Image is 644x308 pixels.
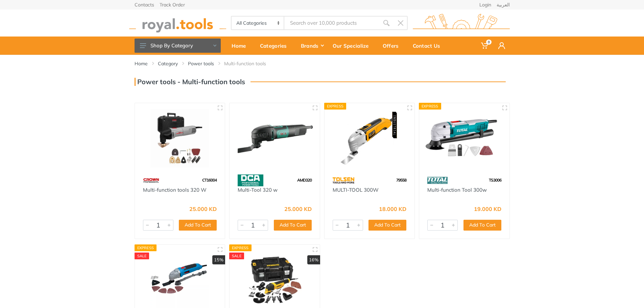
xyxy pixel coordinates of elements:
img: royal.tools Logo [129,14,226,32]
button: Add To Cart [368,220,406,231]
a: Multi-function Tool 300w [427,187,487,193]
img: Royal Tools - Multi-function tools 320 W [141,109,219,168]
div: Express [135,244,157,251]
a: Power tools [188,60,214,67]
div: Our Specialize [328,39,378,53]
img: Royal Tools - Multi-function Tool 300w [425,109,503,168]
div: Express [229,244,252,251]
button: Add To Cart [463,220,501,231]
a: Category [158,60,178,67]
a: Our Specialize [328,37,378,55]
a: Track Order [160,2,185,7]
a: Multi-function tools 320 W [143,187,207,193]
a: 0 [476,37,494,55]
li: Multi-function tools [224,60,276,67]
a: Login [479,2,491,7]
div: 15% [212,255,225,265]
button: Add To Cart [179,220,217,231]
select: Category [232,17,285,29]
a: Multi-Tool 320 w [238,187,278,193]
div: Offers [378,39,408,53]
a: Contact Us [408,37,450,55]
span: CT16004 [202,177,217,183]
img: 86.webp [427,174,448,186]
div: Express [419,103,441,110]
img: 75.webp [143,174,159,186]
button: Add To Cart [274,220,312,231]
div: 25.000 KD [189,206,217,212]
img: royal.tools Logo [413,14,510,32]
div: Express [324,103,347,110]
img: Royal Tools - Multi-Tool 320 w [236,109,314,168]
span: 0 [486,40,492,45]
a: Offers [378,37,408,55]
div: Categories [255,39,296,53]
nav: breadcrumb [135,60,510,67]
div: 18.000 KD [379,206,406,212]
a: Home [135,60,148,67]
button: Shop By Category [135,39,221,53]
img: 58.webp [238,174,263,186]
div: SALE [229,253,244,259]
div: Brands [296,39,328,53]
a: Home [227,37,255,55]
span: 79558 [396,177,406,183]
div: 25.000 KD [284,206,312,212]
img: 64.webp [333,174,355,186]
a: العربية [497,2,510,7]
a: Categories [255,37,296,55]
span: TS3006 [489,177,501,183]
div: 16% [307,255,320,265]
div: SALE [135,253,149,259]
img: Royal Tools - MULTI-TOOL 300W [331,109,409,168]
a: MULTI-TOOL 300W [333,187,379,193]
input: Site search [284,16,379,30]
span: AMD320 [297,177,312,183]
div: 19.000 KD [474,206,501,212]
a: Contacts [135,2,154,7]
h3: Power tools - Multi-function tools [135,78,245,86]
div: Home [227,39,255,53]
div: Contact Us [408,39,450,53]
